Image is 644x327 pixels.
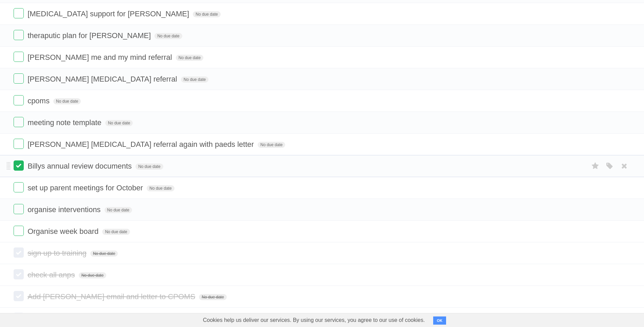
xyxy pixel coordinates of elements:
span: set up parent meetings for October [27,184,145,192]
label: Done [14,291,24,301]
span: No due date [181,76,208,83]
span: sign up to training [27,249,88,257]
label: Done [14,160,24,171]
label: Done [14,313,24,323]
span: No due date [135,163,163,170]
span: check all anps [27,271,76,279]
span: No due date [258,142,285,148]
span: organise interventions [27,205,102,214]
label: Done [14,95,24,105]
span: Billys annual review documents [27,162,133,170]
label: Star task [589,160,602,172]
span: cpoms [27,97,51,105]
span: theraputic plan for [PERSON_NAME] [27,31,152,40]
span: [MEDICAL_DATA] support for [PERSON_NAME] [27,10,191,18]
span: Cookies help us deliver our services. By using our services, you agree to our use of cookies. [196,313,432,327]
label: Done [14,73,24,84]
span: [PERSON_NAME] [MEDICAL_DATA] referral again with paeds letter [27,140,256,149]
span: No due date [53,98,81,104]
label: Done [14,117,24,127]
span: meeting note template [27,118,103,127]
span: Add [PERSON_NAME] email and letter to CPOMS [27,292,197,301]
span: No due date [79,272,106,278]
label: Done [14,204,24,214]
label: Done [14,226,24,236]
span: No due date [90,251,118,257]
label: Done [14,30,24,40]
span: No due date [147,185,174,191]
span: No due date [193,11,220,17]
span: No due date [105,207,132,213]
span: Organise week board [27,227,100,236]
label: Done [14,269,24,279]
button: OK [433,316,446,325]
label: Done [14,247,24,258]
label: Done [14,182,24,192]
label: Done [14,52,24,62]
span: No due date [102,229,130,235]
span: No due date [199,294,226,300]
label: Done [14,139,24,149]
span: [PERSON_NAME] [MEDICAL_DATA] referral [27,75,179,83]
span: No due date [176,55,203,61]
label: Done [14,8,24,18]
span: [PERSON_NAME] me and my mind referral [27,53,173,62]
span: No due date [154,33,182,39]
span: No due date [105,120,133,126]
